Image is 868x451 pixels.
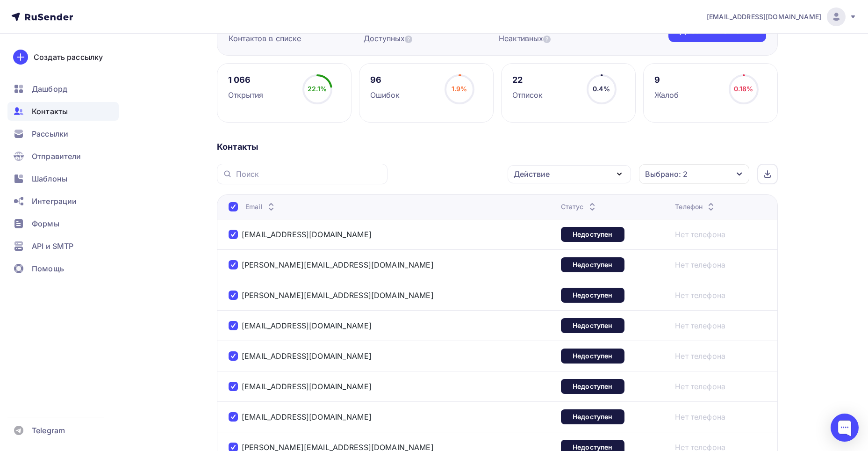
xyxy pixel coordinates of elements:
span: 1.9% [452,85,467,93]
a: Формы [7,214,119,233]
a: Отправители [7,147,119,166]
a: Нет телефона [675,381,725,392]
a: Контакты [7,102,119,121]
div: Доступных [364,33,499,44]
div: Недоступен [561,318,624,333]
div: Недоступен [561,288,624,303]
a: [PERSON_NAME][EMAIL_ADDRESS][DOMAIN_NAME] [242,260,434,269]
div: Недоступен [561,379,624,394]
div: Жалоб [654,89,679,101]
div: Ошибок [370,89,400,101]
div: Email [245,202,277,211]
div: Открытия [228,89,264,101]
div: Контактов в списке [229,33,364,44]
a: Рассылки [7,124,119,143]
span: Отправители [32,151,81,162]
span: Дашборд [32,83,67,95]
input: Поиск [236,169,382,179]
a: [PERSON_NAME][EMAIL_ADDRESS][DOMAIN_NAME] [242,291,434,300]
span: Шаблоны [32,173,67,184]
div: Создать рассылку [34,51,103,63]
a: Нет телефона [675,411,725,422]
span: Контакты [32,106,68,117]
button: Действие [508,165,631,183]
a: [EMAIL_ADDRESS][DOMAIN_NAME] [242,351,372,361]
span: Рассылки [32,128,68,139]
div: 22 [512,74,543,86]
div: Недоступен [561,409,624,424]
a: [EMAIL_ADDRESS][DOMAIN_NAME] [242,230,372,239]
div: Недоступен [561,227,624,242]
div: Отписок [512,89,543,101]
a: Дашборд [7,80,119,98]
span: [EMAIL_ADDRESS][DOMAIN_NAME] [707,12,821,22]
span: 0.18% [734,85,753,93]
a: Нет телефона [675,290,725,301]
span: Telegram [32,425,65,436]
span: Помощь [32,263,64,274]
span: Интеграции [32,196,77,207]
div: Контакты [217,141,778,153]
a: Шаблоны [7,169,119,188]
a: Нет телефона [675,320,725,331]
div: Статус [561,202,598,211]
a: [EMAIL_ADDRESS][DOMAIN_NAME] [242,412,372,422]
div: Неактивных [499,33,634,44]
div: Недоступен [561,349,624,364]
button: Выбрано: 2 [638,164,750,184]
div: Действие [514,168,550,180]
a: [EMAIL_ADDRESS][DOMAIN_NAME] [707,7,857,26]
span: 22.1% [308,85,327,93]
div: 96 [370,74,400,86]
a: Нет телефона [675,229,725,240]
div: Телефон [675,202,717,211]
a: [EMAIL_ADDRESS][DOMAIN_NAME] [242,382,372,391]
div: 1 066 [228,74,264,86]
a: Нет телефона [675,350,725,362]
span: 0.4% [593,85,610,93]
div: Выбрано: 2 [645,168,688,180]
span: Формы [32,218,59,229]
a: Нет телефона [675,259,725,270]
div: Недоступен [561,257,624,272]
span: API и SMTP [32,240,73,252]
a: [EMAIL_ADDRESS][DOMAIN_NAME] [242,321,372,330]
div: 9 [654,74,679,86]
